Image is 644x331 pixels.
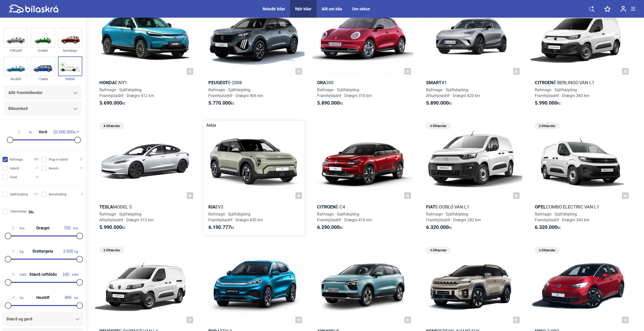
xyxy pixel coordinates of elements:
[322,7,342,11] div: Allt um bíla
[4,76,28,82] div: Skutbíll
[530,80,631,85] h2: ë-Berlingo Van L1
[317,224,340,230] b: 6.290.000
[95,204,196,210] h2: Model 3
[80,157,83,162] span: 37
[429,247,448,254] span: 3 Útfærslur
[7,272,26,277] span: kWh
[62,249,79,254] span: kg.
[37,130,48,134] span: Verð
[317,224,344,230] span: kr.
[102,123,122,129] span: 4 Útfærslur
[99,87,154,98] span: Rafmagn · Sjálfskipting Framhjóladrif · Drægni 412 km
[535,212,590,222] span: Rafmagn · Sjálfskipting Framhjóladrif · Drægni 343 km
[313,121,413,235] a: Citroenë-C4Rafmagn · SjálfskiptingFramhjóladrif · Drægni 416 km6.290.000kr.
[35,296,51,300] span: Hestöfl
[530,204,631,210] h2: Combo Electric Van L1
[99,80,115,85] b: Honda
[35,226,51,230] span: Drægni
[535,224,557,230] b: 6.320.000
[31,76,55,82] div: 7 Sæta
[426,100,449,106] b: 5.890.000
[317,87,372,98] span: Rafmagn · Sjálfskipting Framhjóladrif · Drægni 310 km
[99,212,154,222] span: Rafmagn · Sjálfskipting Afturhjóladrif · Drægni 513 km
[422,121,522,235] a: 2 ÚtfærslurFiate-Doblo Van L1Rafmagn · SjálfskiptingFramhjóladrif · Drægni 282 km6.320.000kr.
[317,80,326,85] b: ORA
[208,224,235,230] span: kr.
[7,226,25,230] span: km.
[99,100,126,106] span: kr.
[31,48,55,53] div: Smábíl
[535,80,553,85] b: Citroen
[99,224,126,230] span: kr.
[429,123,448,129] span: 2 Útfærslur
[49,157,68,162] span: Plug-in hybrid
[208,204,215,209] b: Kia
[426,224,449,230] b: 6.320.000
[208,224,231,230] b: 6.190.777
[206,123,216,127] div: Askja
[62,295,79,300] span: hö.
[204,204,305,210] h2: EV3
[4,48,28,53] div: Fólksbíll
[317,100,340,106] b: 5.890.000
[208,212,263,222] span: Rafmagn · Sjálfskipting Framhjóladrif · Drægni 430 km
[317,212,372,222] span: Rafmagn · Sjálfskipting Framhjóladrif · Drægni 416 km
[8,105,28,112] span: Bílaumboð
[537,123,557,129] span: 2 Útfærslur
[537,247,557,254] span: 2 Útfærslur
[263,7,285,11] a: Notaðir bílar
[95,80,196,85] h2: e:Ny1
[28,273,58,277] span: Stærð rafhlöðu
[426,212,481,222] span: Rafmagn · Sjálfskipting Framhjóladrif · Drægni 282 km
[10,166,19,171] span: Hybrid
[34,157,39,162] span: 101
[535,100,561,106] span: kr.
[99,204,113,209] b: Tesla
[422,204,522,210] h2: e-Doblo Van L1
[535,87,590,98] span: Rafmagn · Sjálfskipting Framhjóladrif · Drægni 343 km
[352,7,370,11] a: Um okkur
[317,204,336,209] b: Citroen
[58,48,82,53] div: Sportjeppi
[621,6,626,12] img: user-login.svg
[10,192,28,197] span: Sjálfskipting
[31,249,54,253] span: Dráttargeta
[95,121,196,235] a: 4 ÚtfærslurTeslaModel 3Rafmagn · SjálfskiptingAfturhjóladrif · Drægni 513 km5.990.000kr.
[10,174,17,180] span: Dísel
[102,247,122,254] span: 2 Útfærslur
[35,174,39,180] span: 44
[99,100,122,106] b: 5.690.000
[426,204,435,209] b: Fiat
[81,192,83,197] span: 0
[6,316,32,323] span: Stærð og gerð
[7,295,24,300] span: hö.
[204,80,305,85] h2: e-2008
[535,224,561,230] span: kr.
[426,100,453,106] span: kr.
[535,100,557,106] b: 5.990.000
[34,192,39,197] span: 101
[317,100,344,106] span: kr.
[35,166,39,171] span: 31
[426,80,441,85] b: Smart
[49,192,66,197] span: Beinskipting
[535,204,546,209] b: Opel
[80,166,83,171] span: 27
[204,121,305,235] a: AskjaKiaEV3Rafmagn · SjálfskiptingFramhjóladrif · Drægni 430 km6.190.777kr.
[422,80,522,85] h2: #1
[60,272,79,277] span: kWh
[530,121,631,235] a: 2 ÚtfærslurOpelCombo Electric Van L1Rafmagn · SjálfskiptingFramhjóladrif · Drægni 343 km6.320.000kr.
[61,226,79,230] span: km.
[7,249,24,254] span: kg.
[49,166,59,171] span: Bensín
[426,87,480,98] span: Rafmagn · Sjálfskipting Afturhjóladrif · Drægni 420 km
[208,87,263,98] span: Rafmagn · Sjálfskipting Framhjóladrif · Drægni 406 km
[295,7,312,11] a: Nýir bílar
[53,130,77,134] span: kr.
[10,157,23,162] span: Rafmagn
[9,130,33,134] span: kr.
[8,89,43,96] span: Allir framleiðendur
